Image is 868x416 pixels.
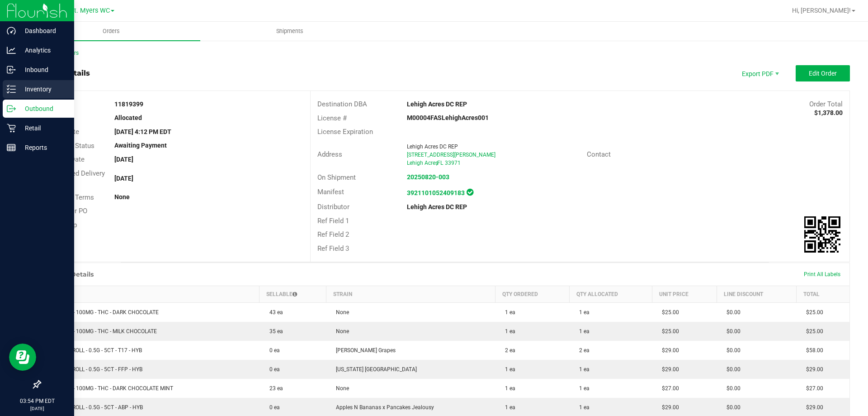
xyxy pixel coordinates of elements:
p: Retail [16,123,70,134]
span: FL [437,160,443,166]
span: FT - PRE-ROLL - 0.5G - 5CT - FFP - HYB [46,366,142,373]
inline-svg: Analytics [7,46,16,55]
th: Line Discount [717,286,796,303]
span: Ref Field 1 [317,217,349,225]
span: Requested Delivery Date [47,169,105,188]
span: 1 ea [575,309,590,316]
p: 03:54 PM EDT [4,397,70,405]
button: Edit Order [796,65,850,81]
strong: $1,378.00 [814,109,843,116]
span: FT - PRE-ROLL - 0.5G - 5CT - ABP - HYB [46,404,143,411]
inline-svg: Dashboard [7,26,16,35]
span: $27.00 [802,385,823,392]
span: 2 ea [575,347,590,354]
li: Export PDF [732,65,787,81]
strong: Allocated [114,114,142,121]
span: $0.00 [722,347,741,354]
span: $0.00 [722,404,741,411]
strong: Lehigh Acres DC REP [407,203,467,210]
th: Qty Allocated [569,286,652,303]
span: 1 ea [500,404,515,411]
span: $58.00 [802,347,823,354]
span: Orders [90,27,132,35]
iframe: Resource center [9,344,36,371]
span: Manifest [317,188,344,196]
strong: 11819399 [114,100,143,108]
qrcode: 11819399 [804,216,840,253]
span: $29.00 [802,404,823,411]
a: 20250820-003 [407,173,449,181]
span: $0.00 [722,328,741,335]
span: Lehigh Acres DC REP [407,143,458,150]
span: 35 ea [265,328,283,335]
span: $0.00 [722,385,741,392]
span: Address [317,150,342,158]
th: Qty Ordered [495,286,569,303]
span: None [331,309,349,316]
p: Reports [16,142,70,153]
span: 1 ea [575,366,590,373]
span: 1 ea [500,385,515,392]
p: [DATE] [4,405,70,412]
th: Sellable [259,286,326,303]
strong: Awaiting Payment [114,142,167,149]
inline-svg: Inbound [7,65,16,74]
span: Ref Field 3 [317,244,349,253]
strong: [DATE] 4:12 PM EDT [114,128,171,135]
span: Ft. Myers WC [71,7,110,14]
span: HT - BAR - 100MG - THC - DARK CHOCOLATE [46,309,159,316]
span: $25.00 [657,328,679,335]
img: Scan me! [804,216,840,253]
span: On Shipment [317,173,356,182]
span: Distributor [317,203,349,211]
span: FT - PRE-ROLL - 0.5G - 5CT - T17 - HYB [46,347,142,354]
span: License # [317,114,347,122]
inline-svg: Retail [7,124,16,133]
span: None [331,385,349,392]
strong: M00004FASLehighAcres001 [407,114,489,121]
strong: None [114,193,130,201]
span: $29.00 [657,347,679,354]
inline-svg: Outbound [7,104,16,113]
span: License Expiration [317,128,373,136]
p: Analytics [16,45,70,56]
span: Ref Field 2 [317,230,349,239]
th: Unit Price [652,286,717,303]
strong: [DATE] [114,156,133,163]
span: $0.00 [722,309,741,316]
span: 33971 [445,160,461,166]
th: Strain [326,286,495,303]
span: 23 ea [265,385,283,392]
span: None [331,328,349,335]
span: 43 ea [265,309,283,316]
span: Hi, [PERSON_NAME]! [792,7,851,14]
strong: Lehigh Acres DC REP [407,100,467,108]
p: Inbound [16,64,70,75]
span: 0 ea [265,404,280,411]
span: [PERSON_NAME] Grapes [331,347,396,354]
span: 0 ea [265,347,280,354]
span: 1 ea [575,385,590,392]
span: , [436,160,437,166]
span: $25.00 [657,309,679,316]
a: 3921101052409183 [407,189,465,196]
inline-svg: Inventory [7,85,16,94]
a: Orders [22,22,200,41]
span: Print All Labels [804,271,840,277]
span: $29.00 [802,366,823,373]
span: 1 ea [500,328,515,335]
strong: [DATE] [114,175,133,182]
a: Shipments [200,22,379,41]
span: HT - BAR - 100MG - THC - DARK CHOCOLATE MINT [46,385,173,392]
span: 1 ea [575,328,590,335]
span: Destination DBA [317,100,367,108]
th: Item [41,286,259,303]
span: Lehigh Acres [407,160,438,166]
span: Shipments [264,27,316,35]
span: $25.00 [802,328,823,335]
span: $27.00 [657,385,679,392]
span: 1 ea [500,309,515,316]
p: Dashboard [16,25,70,36]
